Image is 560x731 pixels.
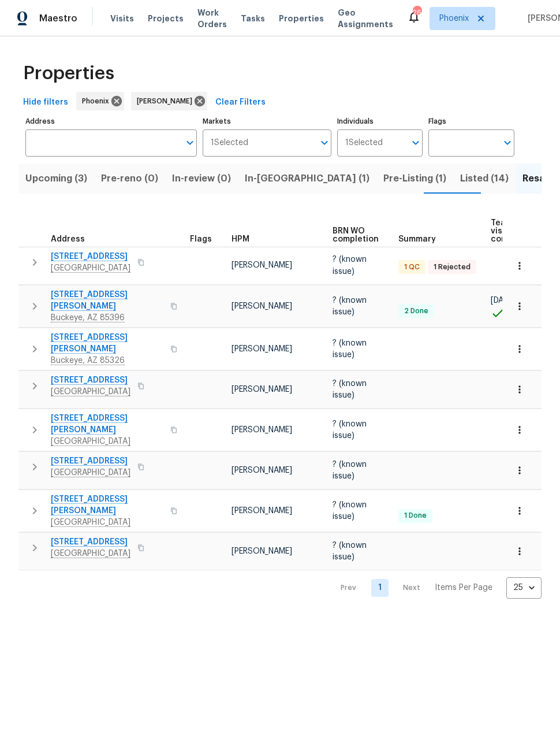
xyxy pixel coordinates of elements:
span: [DATE] [491,296,515,305]
span: ? (known issue) [333,420,367,440]
span: ? (known issue) [333,339,367,359]
span: Tasks [241,14,265,23]
span: Geo Assignments [338,7,393,30]
span: Phoenix [439,13,469,24]
div: 25 [506,573,542,603]
span: ? (known issue) [333,501,367,521]
button: Open [499,135,516,151]
span: Properties [23,68,114,79]
span: 2 Done [400,306,433,316]
span: Projects [148,13,184,24]
span: 1 Selected [211,138,248,148]
span: Phoenix [82,95,114,107]
span: Teardown visit complete [491,219,531,243]
a: Goto page 1 [371,579,389,597]
span: [PERSON_NAME] [232,261,292,269]
span: Maestro [39,13,77,24]
span: Visits [110,13,134,24]
span: [PERSON_NAME] [232,466,292,474]
span: Upcoming (3) [25,170,87,187]
nav: Pagination Navigation [330,577,542,599]
span: [PERSON_NAME] [232,426,292,434]
button: Clear Filters [211,92,270,113]
p: Items Per Page [435,582,492,593]
label: Flags [428,118,514,125]
span: BRN WO completion [333,227,379,243]
span: Work Orders [197,7,227,30]
span: [PERSON_NAME] [232,507,292,515]
span: [PERSON_NAME] [232,547,292,555]
span: 1 Selected [345,138,383,148]
span: 1 Done [400,511,431,521]
span: HPM [232,235,249,243]
span: In-review (0) [172,170,231,187]
span: ? (known issue) [333,255,367,275]
span: Listed (14) [460,170,509,187]
button: Open [408,135,424,151]
span: ? (known issue) [333,541,367,561]
span: Flags [190,235,212,243]
span: [PERSON_NAME] [137,95,197,107]
button: Open [182,135,198,151]
span: Pre-reno (0) [101,170,158,187]
span: Clear Filters [215,95,266,110]
span: 1 Rejected [429,262,475,272]
span: In-[GEOGRAPHIC_DATA] (1) [245,170,369,187]
label: Markets [203,118,331,125]
span: ? (known issue) [333,380,367,399]
span: [PERSON_NAME] [232,385,292,394]
button: Hide filters [18,92,73,113]
label: Address [25,118,197,125]
div: [PERSON_NAME] [131,92,207,110]
span: 1 QC [400,262,424,272]
button: Open [316,135,333,151]
span: Pre-Listing (1) [383,170,446,187]
span: [PERSON_NAME] [232,302,292,310]
span: Properties [279,13,324,24]
span: Summary [398,235,436,243]
span: ? (known issue) [333,296,367,316]
div: 26 [413,7,421,18]
span: ? (known issue) [333,461,367,480]
div: Phoenix [76,92,124,110]
span: Hide filters [23,95,68,110]
label: Individuals [337,118,423,125]
span: Address [51,235,85,243]
span: [PERSON_NAME] [232,345,292,353]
